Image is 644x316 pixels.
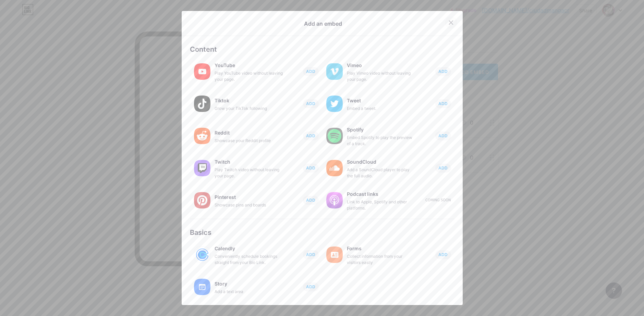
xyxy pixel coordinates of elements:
[435,99,451,108] button: ADD
[326,128,343,144] img: spotify
[194,96,210,112] img: tiktok
[215,167,283,179] div: Play Twitch video without leaving your page.
[215,70,283,83] div: Play YouTube video without leaving your page.
[326,160,343,176] img: soundcloud
[303,282,319,291] button: ADD
[194,160,210,176] img: twitch
[215,289,283,295] div: Add a text area
[425,198,451,203] div: Coming soon
[190,44,454,54] div: Content
[306,133,315,139] span: ADD
[347,244,415,253] div: Forms
[347,105,415,112] div: Embed a tweet.
[215,96,283,105] div: Tiktok
[326,63,343,80] img: vimeo
[326,192,343,208] img: podcastlinks
[347,61,415,70] div: Vimeo
[303,131,319,140] button: ADD
[306,101,315,106] span: ADD
[347,96,415,105] div: Tweet
[347,189,415,199] div: Podcast links
[194,247,210,263] img: calendly
[194,63,210,80] img: youtube
[438,101,448,106] span: ADD
[303,164,319,173] button: ADD
[194,128,210,144] img: reddit
[215,192,283,202] div: Pinterest
[347,167,415,179] div: Add a SoundCloud player to play the full audio.
[306,252,315,257] span: ADD
[435,131,451,140] button: ADD
[435,250,451,259] button: ADD
[326,96,343,112] img: twitter
[347,125,415,135] div: Spotify
[347,199,415,211] div: Link to Apple, Spotify and other platforms.
[326,247,343,263] img: forms
[306,197,315,203] span: ADD
[215,61,283,70] div: YouTube
[190,227,454,238] div: Basics
[215,244,283,253] div: Calendly
[347,253,415,266] div: Collect information from your visitors easily
[215,128,283,138] div: Reddit
[304,20,342,28] div: Add an embed
[215,157,283,167] div: Twitch
[215,105,283,112] div: Grow your TikTok following
[303,67,319,76] button: ADD
[347,135,415,147] div: Embed Spotify to play the preview of a track.
[303,196,319,205] button: ADD
[438,133,448,139] span: ADD
[215,138,283,144] div: Showcase your Reddit profile
[438,68,448,74] span: ADD
[303,99,319,108] button: ADD
[306,165,315,171] span: ADD
[438,165,448,171] span: ADD
[215,202,283,208] div: Showcase pins and boards
[306,68,315,74] span: ADD
[435,67,451,76] button: ADD
[347,157,415,167] div: SoundCloud
[306,284,315,290] span: ADD
[194,279,210,295] img: story
[215,279,283,289] div: Story
[347,70,415,83] div: Play Vimeo video without leaving your page.
[435,164,451,173] button: ADD
[194,192,210,208] img: pinterest
[438,252,448,257] span: ADD
[215,253,283,266] div: Conveniently schedule bookings straight from your Bio Link.
[303,250,319,259] button: ADD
